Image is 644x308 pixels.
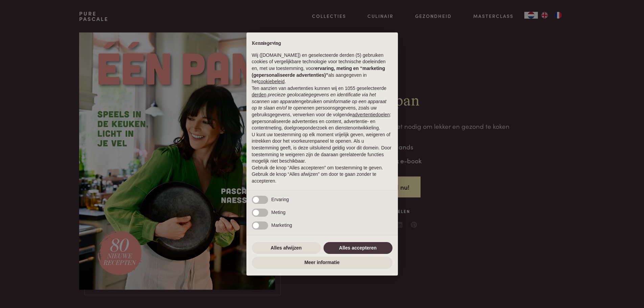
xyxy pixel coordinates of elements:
[252,132,392,165] p: U kunt uw toestemming op elk moment vrijelijk geven, weigeren of intrekken door het voorkeurenpan...
[252,92,267,98] button: derden
[271,222,292,228] span: Marketing
[252,85,392,132] p: Ten aanzien van advertenties kunnen wij en 1055 geselecteerde gebruiken om en persoonsgegevens, z...
[324,242,392,254] button: Alles accepteren
[252,41,392,47] h2: Kennisgeving
[352,112,390,118] button: advertentiedoelen
[252,92,376,104] em: precieze geolocatiegegevens en identificatie via het scannen van apparaten
[252,242,321,254] button: Alles afwijzen
[271,197,289,202] span: Ervaring
[271,210,286,215] span: Meting
[252,99,387,111] em: informatie op een apparaat op te slaan en/of te openen
[252,257,392,269] button: Meer informatie
[258,79,285,84] a: cookiebeleid
[252,165,392,185] p: Gebruik de knop “Alles accepteren” om toestemming te geven. Gebruik de knop “Alles afwijzen” om d...
[252,66,385,78] strong: ervaring, meting en “marketing (gepersonaliseerde advertenties)”
[252,52,392,85] p: Wij ([DOMAIN_NAME]) en geselecteerde derden (5) gebruiken cookies of vergelijkbare technologie vo...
